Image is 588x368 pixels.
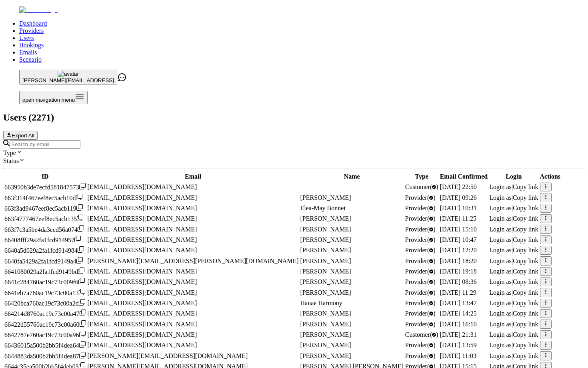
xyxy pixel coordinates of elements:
span: Login as [489,205,512,211]
span: [EMAIL_ADDRESS][DOMAIN_NAME] [88,268,197,275]
span: [EMAIL_ADDRESS][DOMAIN_NAME] [88,205,197,211]
span: Login as [489,226,512,233]
div: Click to copy [4,320,86,328]
span: [PERSON_NAME][EMAIL_ADDRESS] [22,77,114,83]
a: Dashboard [19,20,47,27]
th: Actions [540,173,561,181]
span: [EMAIL_ADDRESS][DOMAIN_NAME] [88,331,197,338]
span: [EMAIL_ADDRESS][DOMAIN_NAME] [88,310,197,317]
div: Click to copy [4,299,86,307]
div: Click to copy [4,225,86,233]
span: validated [405,257,436,264]
span: [EMAIL_ADDRESS][DOMAIN_NAME] [88,247,197,253]
span: [DATE] 11:29 [440,289,476,296]
span: validated [405,183,438,190]
img: Fluum Logo [19,6,58,14]
span: open navigation menu [22,97,75,103]
span: [DATE] 15:10 [440,226,477,233]
a: Bookings [19,42,44,48]
div: | [489,183,538,191]
th: Login [489,173,538,181]
span: [EMAIL_ADDRESS][DOMAIN_NAME] [88,321,197,328]
span: [DATE] 12:20 [440,247,477,253]
div: Click to copy [4,236,86,244]
span: Copy link [513,183,538,190]
span: Copy link [513,352,538,359]
span: validated [405,289,436,296]
span: [PERSON_NAME] [300,236,351,243]
span: [DATE] 08:36 [440,278,477,285]
span: [DATE] 18:20 [440,257,477,264]
span: Login as [489,310,512,317]
span: [PERSON_NAME] [300,310,351,317]
span: Login as [489,278,512,285]
div: Click to copy [4,267,86,275]
input: Search by email [10,140,80,149]
span: validated [405,321,436,328]
span: validated [405,342,436,348]
th: ID [4,173,86,181]
span: Login as [489,257,512,264]
span: Copy link [513,300,538,306]
div: | [489,331,538,338]
span: [PERSON_NAME] [300,352,351,359]
span: Login as [489,194,512,201]
div: | [489,278,538,286]
div: Click to copy [4,352,86,360]
th: Type [405,173,439,181]
span: Login as [489,352,512,359]
div: | [489,194,538,201]
span: [DATE] 16:10 [440,321,477,328]
div: | [489,289,538,296]
th: Email [87,173,299,181]
span: [PERSON_NAME] [300,215,351,222]
div: | [489,205,538,212]
span: [DATE] 11:25 [440,215,476,222]
div: Click to copy [4,331,86,339]
span: Login as [489,300,512,306]
span: [DATE] 13:47 [440,300,477,306]
span: validated [405,247,436,253]
div: Click to copy [4,289,86,297]
span: [EMAIL_ADDRESS][DOMAIN_NAME] [88,215,197,222]
span: [DATE] 14:25 [440,310,477,317]
span: Login as [489,183,512,190]
span: [PERSON_NAME] [300,321,351,328]
span: Copy link [513,289,538,296]
span: validated [405,215,436,222]
span: Login as [489,342,512,348]
span: validated [405,268,436,275]
div: Click to copy [4,341,86,349]
a: Scenario [19,56,42,63]
span: [DATE] 22:50 [440,183,477,190]
div: Click to copy [4,194,86,202]
div: Click to copy [4,215,86,223]
span: validated [405,205,436,211]
h2: Users ( 2271 ) [3,112,585,123]
span: Copy link [513,247,538,253]
div: | [489,257,538,265]
span: validated [405,226,436,233]
button: Export All [3,131,38,140]
span: [PERSON_NAME] [300,278,351,285]
span: [PERSON_NAME] [300,268,351,275]
div: | [489,321,538,328]
span: Copy link [513,215,538,222]
span: Login as [489,321,512,328]
div: Click to copy [4,257,86,265]
button: avatar[PERSON_NAME][EMAIL_ADDRESS] [19,70,117,84]
span: [PERSON_NAME] [300,194,351,201]
div: Type [3,149,585,157]
div: | [489,352,538,360]
span: [PERSON_NAME][EMAIL_ADDRESS][DOMAIN_NAME] [88,352,248,359]
span: Login as [489,215,512,222]
span: Copy link [513,205,538,211]
div: | [489,342,538,349]
span: Copy link [513,310,538,317]
span: [EMAIL_ADDRESS][DOMAIN_NAME] [88,342,197,348]
span: Hanae Harmony [300,300,342,306]
th: Name [300,173,404,181]
div: | [489,236,538,243]
div: Click to copy [4,310,86,318]
span: Copy link [513,278,538,285]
